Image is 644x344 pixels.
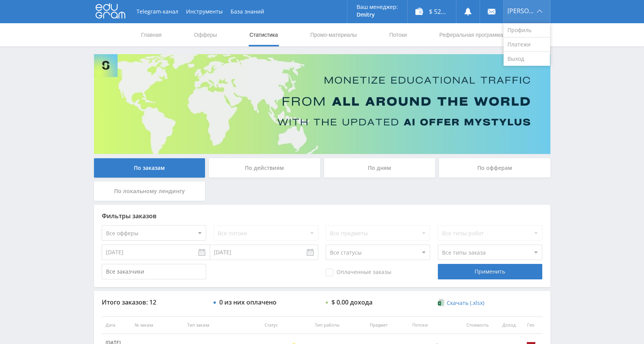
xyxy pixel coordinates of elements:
[439,23,504,46] a: Реферальная программа
[447,300,484,306] span: Скачать (.xlsx)
[504,52,550,66] a: Выход
[94,54,550,154] img: Banner
[357,4,398,10] p: Ваш менеджер:
[261,317,311,334] th: Статус
[309,23,357,46] a: Промо-материалы
[438,264,542,279] div: Применить
[438,299,484,307] a: Скачать (.xlsx)
[388,23,408,46] a: Потоки
[326,269,391,276] span: Оплаченные заказы
[439,158,550,178] div: По офферам
[454,317,492,334] th: Стоимость
[438,299,444,306] img: xlsx
[504,23,550,38] a: Профиль
[219,299,277,306] div: 0 из них оплачено
[408,317,454,334] th: Потоки
[507,8,535,14] span: [PERSON_NAME]
[504,38,550,52] a: Платежи
[492,317,519,334] th: Доход
[131,317,183,334] th: № заказа
[94,158,205,178] div: По заказам
[311,317,366,334] th: Тип работы
[366,317,408,334] th: Предмет
[209,158,320,178] div: По действиям
[140,23,162,46] a: Главная
[357,12,398,18] p: Dmitry
[102,299,206,306] div: Итого заказов: 12
[331,299,372,306] div: $ 0.00 дохода
[324,158,436,178] div: По дням
[519,317,543,334] th: Гео
[193,23,218,46] a: Офферы
[94,181,205,201] div: По локальному лендингу
[102,317,131,334] th: Дата
[183,317,261,334] th: Тип заказа
[102,212,543,219] div: Фильтры заказов
[249,23,279,46] a: Статистика
[102,264,206,279] input: Все заказчики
